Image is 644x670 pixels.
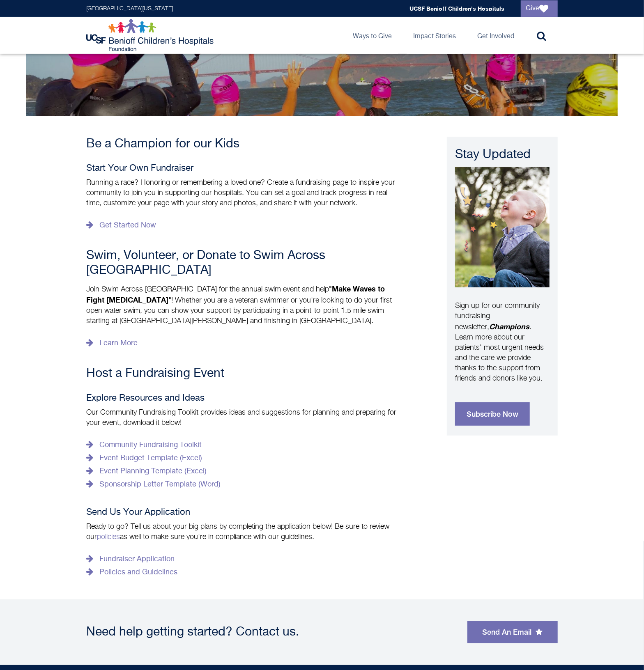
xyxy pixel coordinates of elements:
a: Get Involved [471,17,521,54]
a: Get Started Now [86,219,156,232]
a: Send An Email [467,621,558,643]
a: Policies and Guidelines [86,566,177,579]
a: Give [521,0,558,17]
img: Logo for UCSF Benioff Children's Hospitals Foundation [86,19,216,52]
h4: Send Us Your Application [86,507,402,518]
a: Impact Stories [407,17,462,54]
h3: Swim, Volunteer, or Donate to Swim Across [GEOGRAPHIC_DATA] [86,248,402,278]
a: policies [97,533,120,541]
div: Stay Updated [455,147,550,163]
a: Community Fundraising Toolkit [86,438,202,452]
a: Event Planning Template (Excel) [86,465,207,478]
p: Our Community Fundraising Toolkit provides ideas and suggestions for planning and preparing for y... [86,408,402,428]
a: Subscribe Now [455,402,530,426]
h4: Explore Resources and Ideas [86,393,402,404]
b: " [329,286,332,293]
a: Sponsorship Letter Template (Word) [86,478,221,491]
p: Ready to go? Tell us about your big plans by completing the application below! Be sure to review ... [86,522,402,542]
div: Need help getting started? Contact us. [86,626,459,638]
h3: Host a Fundraising Event [86,366,402,381]
a: Ways to Give [346,17,398,54]
h3: Be a Champion for our Kids [86,137,402,151]
h4: Start Your Own Fundraiser [86,163,402,174]
a: Learn More [86,337,138,350]
img: A smiling boy sits outside [455,167,550,287]
p: Join Swim Across [GEOGRAPHIC_DATA] for the annual swim event and help ! Whether you are a veteran... [86,284,402,326]
a: Event Budget Template (Excel) [86,452,202,465]
p: Sign up for our community fundraising newsletter, . Learn more about our patients' most urgent ne... [455,301,550,384]
strong: Champions [489,322,529,331]
a: Fundraiser Application [86,553,175,566]
p: Running a race? Honoring or remembering a loved one? Create a fundraising page to inspire your co... [86,178,402,209]
b: " [168,297,171,304]
a: [GEOGRAPHIC_DATA][US_STATE] [86,6,173,11]
a: UCSF Benioff Children's Hospitals [409,5,504,12]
